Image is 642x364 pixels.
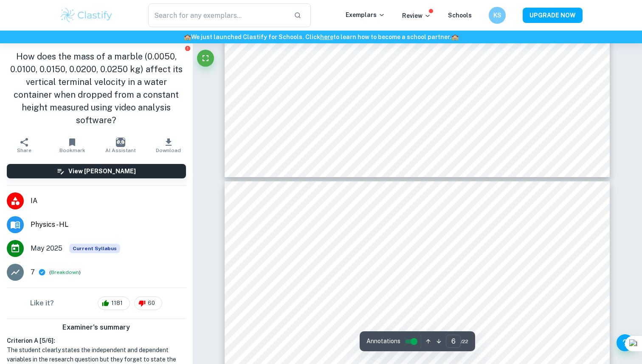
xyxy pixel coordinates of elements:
[7,50,186,127] h1: How does the mass of a marble (0.0050, 0.0100, 0.0150, 0.0200, 0.0250 kg) affect its vertical ter...
[143,299,160,308] span: 60
[489,7,506,24] button: KS
[523,8,583,23] button: UPGRADE NOW
[69,244,120,253] span: Current Syllabus
[346,10,385,20] p: Exemplars
[17,147,31,153] span: Share
[197,50,214,67] button: Fullscreen
[116,138,125,147] img: AI Assistant
[184,34,191,40] span: 🏫
[31,243,62,254] span: May 2025
[2,32,640,42] h6: We just launched Clastify for Schools. Click to learn how to become a school partner.
[59,7,113,24] img: Clastify logo
[366,337,400,346] span: Annotations
[320,34,333,40] a: here
[134,296,162,310] div: 60
[31,196,186,206] span: IA
[402,11,431,20] p: Review
[31,267,35,277] p: 7
[96,133,144,157] button: AI Assistant
[451,34,459,40] span: 🏫
[105,147,136,153] span: AI Assistant
[7,336,186,345] h6: Criterion A [ 5 / 6 ]:
[51,268,79,276] button: Breakdown
[68,166,136,176] h6: View [PERSON_NAME]
[156,147,181,153] span: Download
[30,298,54,308] h6: Like it?
[185,45,191,51] button: Report issue
[49,268,81,277] span: ( )
[7,164,186,178] button: View [PERSON_NAME]
[31,220,186,230] span: Physics - HL
[59,147,85,153] span: Bookmark
[461,338,468,345] span: / 22
[48,133,96,157] button: Bookmark
[617,334,634,351] button: Help and Feedback
[107,299,127,308] span: 1181
[148,3,287,27] input: Search for any exemplars...
[69,244,120,253] div: This exemplar is based on the current syllabus. Feel free to refer to it for inspiration/ideas wh...
[3,322,189,333] h6: Examiner's summary
[448,12,472,19] a: Schools
[144,133,192,157] button: Download
[493,11,502,20] h6: KS
[98,296,130,310] div: 1181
